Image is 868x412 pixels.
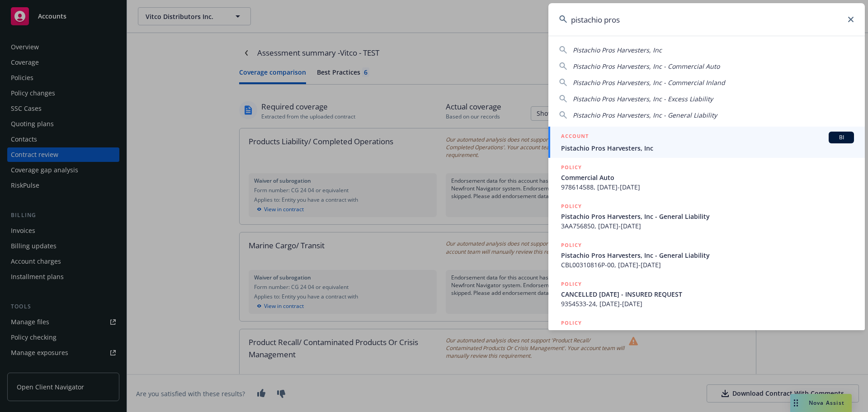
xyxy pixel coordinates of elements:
span: Pistachio Pros Harvesters, Inc - Commercial Auto [573,62,720,71]
span: CANCELLED [DATE] - INSURED REQUEST [561,289,854,299]
h5: ACCOUNT [561,132,589,142]
h5: POLICY [561,241,582,250]
h5: POLICY [561,279,582,289]
a: ACCOUNTBIPistachio Pros Harvesters, Inc [548,127,865,158]
a: POLICYPistachio Pros Harvesters, Inc - General LiabilityCBL00310816P-00, [DATE]-[DATE] [548,236,865,275]
span: 978614588, [DATE]-[DATE] [561,182,854,192]
span: Pistachio Pros Harvesters, Inc [561,143,854,153]
a: POLICYCANCELLED [DATE] - INSURED REQUEST9354533-24, [DATE]-[DATE] [548,275,865,313]
h5: POLICY [561,202,582,211]
span: 9354533-24, [DATE]-[DATE] [561,299,854,308]
input: Search... [548,3,865,36]
span: Commercial Auto [561,328,854,338]
span: Commercial Auto [561,173,854,182]
span: Pistachio Pros Harvesters, Inc [573,46,662,54]
span: Pistachio Pros Harvesters, Inc - Commercial Inland [573,78,725,87]
span: Pistachio Pros Harvesters, Inc - General Liability [561,212,854,221]
span: BI [832,133,850,142]
a: POLICYCommercial Auto978614588, [DATE]-[DATE] [548,158,865,197]
h5: POLICY [561,318,582,327]
h5: POLICY [561,163,582,172]
span: CBL00310816P-00, [DATE]-[DATE] [561,260,854,270]
span: Pistachio Pros Harvesters, Inc - General Liability [573,111,717,119]
a: POLICYPistachio Pros Harvesters, Inc - General Liability3AA756850, [DATE]-[DATE] [548,197,865,236]
a: POLICYCommercial Auto [548,313,865,352]
span: Pistachio Pros Harvesters, Inc - General Liability [561,251,854,260]
span: Pistachio Pros Harvesters, Inc - Excess Liability [573,95,713,103]
span: 3AA756850, [DATE]-[DATE] [561,221,854,231]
